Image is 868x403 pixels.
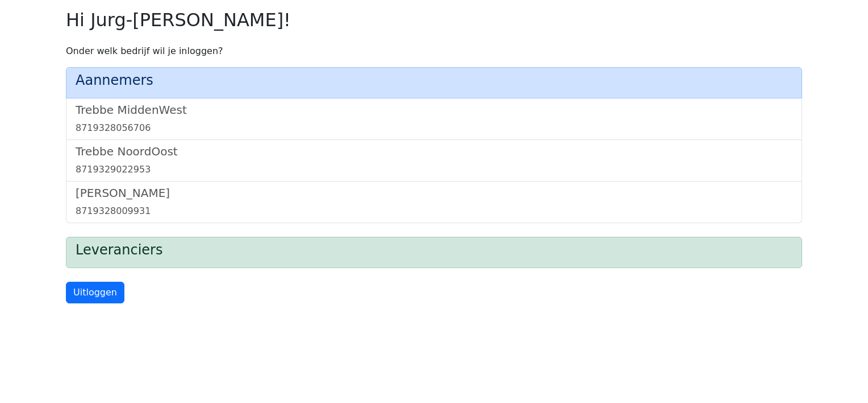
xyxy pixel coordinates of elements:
[76,186,792,218] a: [PERSON_NAME]8719328009931
[66,9,802,31] h2: Hi Jurg-[PERSON_NAME]!
[76,186,792,200] h5: [PERSON_NAME]
[76,121,792,135] div: 8719328056706
[66,44,802,58] p: Onder welk bedrijf wil je inloggen?
[76,204,792,218] div: 8719328009931
[76,72,792,89] h4: Aannemers
[76,242,792,258] h4: Leveranciers
[76,145,792,158] h5: Trebbe NoordOost
[66,282,124,303] a: Uitloggen
[76,103,792,117] h5: Trebbe MiddenWest
[76,163,792,176] div: 8719329022953
[76,145,792,176] a: Trebbe NoordOost8719329022953
[76,103,792,135] a: Trebbe MiddenWest8719328056706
